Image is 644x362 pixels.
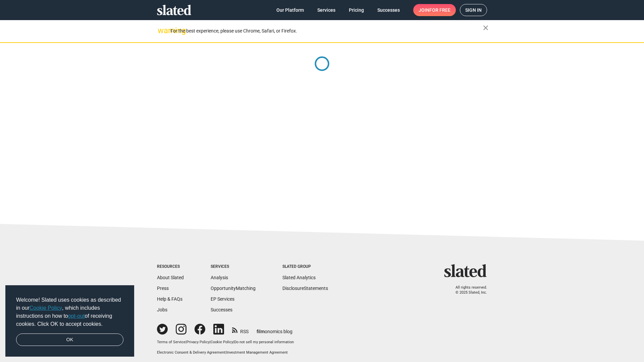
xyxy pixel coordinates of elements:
[211,286,256,291] a: OpportunityMatching
[282,275,316,280] a: Slated Analytics
[413,4,456,16] a: Joinfor free
[157,340,185,344] a: Terms of Service
[210,340,211,344] span: |
[257,323,292,335] a: filmonomics blog
[233,340,234,344] span: |
[343,4,369,16] a: Pricing
[211,264,256,269] div: Services
[16,296,123,328] span: Welcome! Slated uses cookies as described in our , which includes instructions on how to of recei...
[157,296,182,302] a: Help & FAQs
[276,4,304,16] span: Our Platform
[170,26,483,36] div: For the best experience, please use Chrome, Safari, or Firefox.
[157,275,184,280] a: About Slated
[234,340,294,345] button: Do not sell my personal information
[186,340,210,344] a: Privacy Policy
[232,324,249,335] a: RSS
[16,334,123,346] a: dismiss cookie message
[157,286,169,291] a: Press
[211,307,232,312] a: Successes
[465,4,482,16] span: Sign in
[157,350,225,355] a: Electronic Consent & Delivery Agreement
[211,296,234,302] a: EP Services
[317,4,335,16] span: Services
[271,4,309,16] a: Our Platform
[377,4,400,16] span: Successes
[158,26,166,35] mat-icon: warning
[211,275,228,280] a: Analysis
[429,4,450,16] span: for free
[419,4,450,16] span: Join
[282,264,328,269] div: Slated Group
[448,285,487,295] p: All rights reserved. © 2025 Slated, Inc.
[68,313,85,319] a: opt-out
[225,350,226,355] span: |
[211,340,233,344] a: Cookie Policy
[372,4,405,16] a: Successes
[226,350,288,355] a: Investment Management Agreement
[30,305,62,311] a: Cookie Policy
[282,286,328,291] a: DisclosureStatements
[185,340,186,344] span: |
[257,329,265,334] span: film
[349,4,364,16] span: Pricing
[482,24,490,32] mat-icon: close
[5,285,134,357] div: cookieconsent
[157,264,184,269] div: Resources
[460,4,487,16] a: Sign in
[312,4,341,16] a: Services
[157,307,167,312] a: Jobs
